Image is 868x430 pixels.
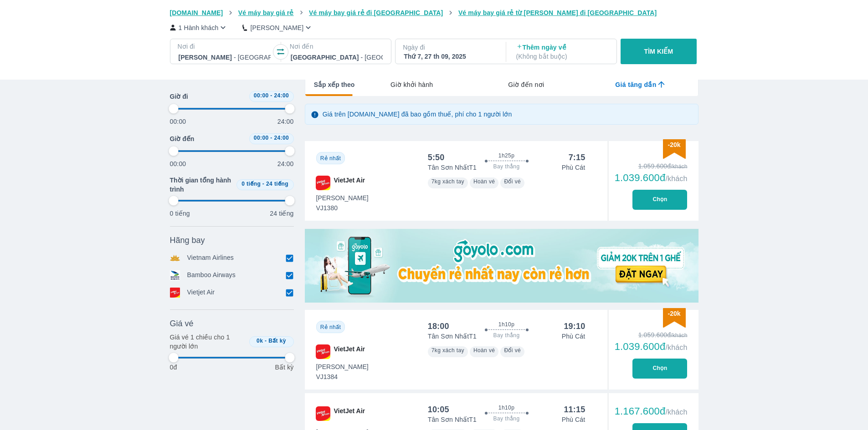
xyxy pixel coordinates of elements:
img: media-0 [305,229,699,303]
span: Bất kỳ [268,338,286,344]
span: /khách [665,175,687,182]
span: Hãng bay [170,235,205,246]
p: Tân Sơn Nhất T1 [428,332,477,341]
div: 19:10 [564,321,585,332]
span: Thời gian tổng hành trình [170,176,233,194]
p: Tân Sơn Nhất T1 [428,415,477,424]
span: Rẻ nhất [320,155,341,162]
button: 1 Hành khách [170,23,228,32]
img: VJ [316,344,330,359]
div: 1.167.600đ [615,406,688,417]
p: Phù Cát [562,163,586,172]
p: Vietjet Air [187,288,215,298]
nav: breadcrumb [170,8,699,17]
div: 1.039.600đ [615,172,688,183]
span: 00:00 [254,135,269,141]
span: Vé máy bay giá rẻ đi [GEOGRAPHIC_DATA] [309,9,443,16]
div: 1.059.600đ [615,330,688,339]
p: Ngày đi [403,43,497,52]
span: 7kg xách tay [431,178,464,185]
span: VJ1380 [316,203,369,212]
p: Nơi đi [178,42,272,51]
p: Tân Sơn Nhất T1 [428,163,477,172]
div: 18:00 [428,321,449,332]
span: 7kg xách tay [431,347,464,354]
span: Vé máy bay giá rẻ từ [PERSON_NAME] đi [GEOGRAPHIC_DATA] [458,9,657,16]
p: Bất kỳ [275,363,293,372]
span: Giờ đến [170,134,195,143]
span: VietJet Air [334,406,365,421]
p: Nơi đến [290,42,384,51]
span: Hoàn vé [473,347,495,354]
div: lab API tabs example [354,75,698,94]
p: 0đ [170,363,177,372]
img: VJ [316,406,330,421]
button: [PERSON_NAME] [242,23,313,32]
span: Rẻ nhất [320,324,341,330]
span: - [270,135,272,141]
p: Vietnam Airlines [187,253,234,263]
span: Đổi vé [504,178,521,185]
p: 24 tiếng [270,209,293,218]
span: - [265,338,267,344]
button: Chọn [632,190,687,210]
img: discount [663,139,686,159]
span: /khách [665,344,687,351]
button: TÌM KIẾM [621,39,697,64]
span: VietJet Air [334,344,365,359]
p: 24:00 [277,117,294,126]
div: 1.039.600đ [615,341,688,352]
span: Giờ đến nơi [508,80,544,89]
span: Vé máy bay giá rẻ [238,9,294,16]
span: 00:00 [254,92,269,99]
span: VJ1384 [316,372,369,381]
p: ( Không bắt buộc ) [516,52,608,61]
span: Sắp xếp theo [314,80,355,89]
p: TÌM KIẾM [644,47,673,56]
button: Chọn [632,359,687,379]
span: /khách [665,408,687,416]
span: 1h10p [498,404,514,411]
div: Thứ 7, 27 th 09, 2025 [404,52,496,61]
p: 00:00 [170,117,186,126]
span: VietJet Air [334,176,365,190]
img: discount [663,308,686,328]
span: 0 tiếng [241,181,261,187]
span: 1h10p [498,321,514,328]
span: Giờ khởi hành [390,80,433,89]
span: -20k [668,310,680,317]
span: 24 tiếng [266,181,288,187]
span: Đổi vé [504,347,521,354]
span: Hoàn vé [473,178,495,185]
span: 24:00 [274,135,289,141]
p: Phù Cát [562,332,586,341]
div: 10:05 [428,404,449,415]
span: Giờ đi [170,92,188,101]
span: [PERSON_NAME] [316,362,369,371]
p: Thêm ngày về [516,43,608,61]
p: [PERSON_NAME] [250,23,303,32]
span: 1h25p [498,152,514,159]
span: 24:00 [274,92,289,99]
div: 7:15 [569,152,586,163]
p: Bamboo Airways [187,270,236,280]
span: 0k [257,338,263,344]
p: Phù Cát [562,415,586,424]
p: Giá vé 1 chiều cho 1 người lớn [170,333,246,351]
div: 5:50 [428,152,445,163]
span: Giá tăng dần [615,80,656,89]
span: [DOMAIN_NAME] [170,9,223,16]
img: VJ [316,176,330,190]
p: 00:00 [170,159,186,168]
span: -20k [668,141,680,148]
div: 11:15 [564,404,585,415]
span: Giá vé [170,318,194,329]
div: 1.059.600đ [615,162,688,171]
span: - [262,181,264,187]
span: - [270,92,272,99]
p: Giá trên [DOMAIN_NAME] đã bao gồm thuế, phí cho 1 người lớn [323,110,512,119]
p: 24:00 [277,159,294,168]
span: [PERSON_NAME] [316,193,369,202]
p: 0 tiếng [170,209,190,218]
p: 1 Hành khách [179,23,219,32]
